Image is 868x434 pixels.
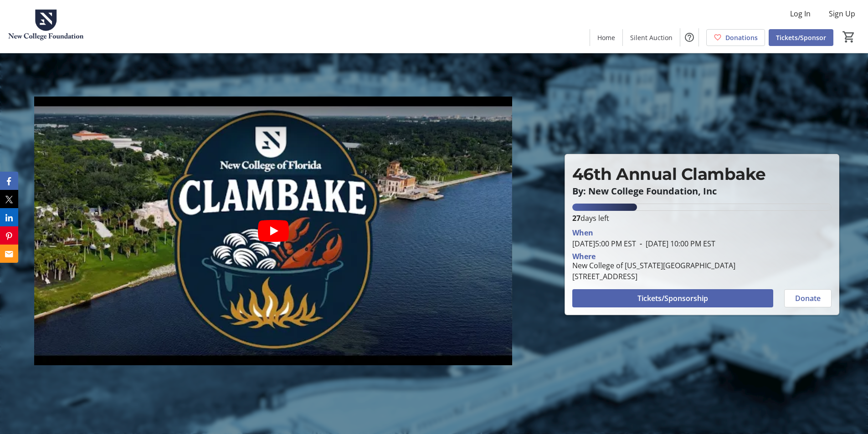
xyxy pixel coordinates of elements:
[597,33,615,42] span: Home
[680,28,699,46] button: Help
[776,33,826,42] span: Tickets/Sponsor
[706,29,765,46] a: Donations
[572,213,832,224] p: days left
[822,6,863,21] button: Sign Up
[783,6,818,21] button: Log In
[784,289,832,307] button: Donate
[623,29,680,46] a: Silent Auction
[630,33,673,42] span: Silent Auction
[637,293,708,304] span: Tickets/Sponsorship
[572,186,832,196] p: By: New College Foundation, Inc
[590,29,622,46] a: Home
[572,289,773,307] button: Tickets/Sponsorship
[572,260,735,271] div: New College of [US_STATE][GEOGRAPHIC_DATA]
[572,213,580,223] span: 27
[636,239,646,249] span: -
[636,239,715,249] span: [DATE] 10:00 PM EST
[572,164,766,184] span: 46th Annual Clambake
[5,4,87,49] img: New College Foundation's Logo
[572,253,596,260] div: Where
[572,227,593,238] div: When
[572,271,735,282] div: [STREET_ADDRESS]
[829,8,855,19] span: Sign Up
[258,220,289,242] button: Play video
[841,29,857,45] button: Cart
[572,204,832,211] div: 25.004888% of fundraising goal reached
[572,239,636,249] span: [DATE] 5:00 PM EST
[795,293,821,304] span: Donate
[790,8,811,19] span: Log In
[769,29,833,46] a: Tickets/Sponsor
[725,33,758,42] span: Donations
